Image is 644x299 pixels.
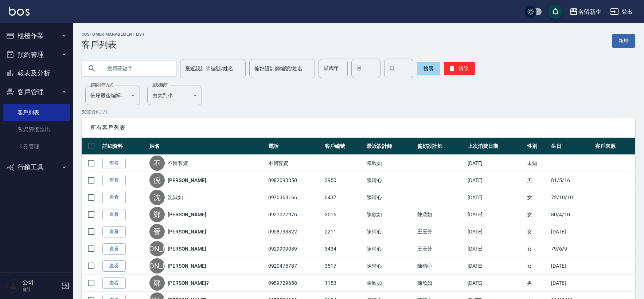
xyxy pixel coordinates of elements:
[82,109,635,115] p: 50 筆資料, 1 / 1
[168,245,206,252] a: [PERSON_NAME]
[525,257,549,275] td: 女
[102,278,126,289] a: 查看
[323,172,365,189] td: 3950
[525,189,549,206] td: 女
[152,82,168,88] label: 呈現順序
[365,240,415,257] td: 陳晴心
[525,138,549,155] th: 性別
[415,240,466,257] td: 王玉芳
[266,189,323,206] td: 0970369166
[3,26,70,45] button: 櫃檯作業
[266,223,323,240] td: 0958733322
[102,59,171,78] input: 搜尋關鍵字
[168,262,206,270] a: [PERSON_NAME]
[323,138,365,155] th: 客戶編號
[82,40,145,50] h3: 客戶列表
[466,155,525,172] td: [DATE]
[101,138,148,155] th: 詳細資料
[549,138,593,155] th: 生日
[102,158,126,169] a: 查看
[466,223,525,240] td: [DATE]
[525,172,549,189] td: 男
[266,172,323,189] td: 0982093350
[365,189,415,206] td: 陳晴心
[168,194,183,201] a: 沈淑如
[168,177,206,184] a: [PERSON_NAME]
[102,175,126,186] a: 查看
[149,258,165,274] div: [PERSON_NAME]
[549,240,593,257] td: 79/6/9
[365,172,415,189] td: 陳晴心
[466,257,525,275] td: [DATE]
[466,189,525,206] td: [DATE]
[548,4,563,19] button: save
[168,228,206,235] a: [PERSON_NAME]
[266,257,323,275] td: 0920475787
[102,260,126,272] a: 查看
[323,189,365,206] td: 0437
[6,279,20,293] img: Person
[168,279,209,287] a: [PERSON_NAME]?
[3,138,70,155] a: 卡券管理
[90,124,627,131] span: 所有客戶列表
[323,206,365,223] td: 3516
[365,155,415,172] td: 陳欣如
[593,138,635,155] th: 客戶來源
[466,275,525,292] td: [DATE]
[266,240,323,257] td: 0929909039
[3,45,70,64] button: 預約管理
[525,223,549,240] td: 女
[168,160,188,167] a: 不留客資
[607,5,635,19] button: 登出
[9,7,30,16] img: Logo
[3,158,70,177] button: 行銷工具
[323,223,365,240] td: 2211
[415,223,466,240] td: 王玉芳
[22,286,59,293] p: 會計
[102,192,126,203] a: 查看
[266,138,323,155] th: 電話
[566,4,604,19] button: 名留新生
[149,156,165,171] div: 不
[266,275,323,292] td: 0989729658
[102,209,126,220] a: 查看
[466,138,525,155] th: 上次消費日期
[612,34,635,48] a: 新增
[365,223,415,240] td: 陳晴心
[415,275,466,292] td: 陳欣如
[3,121,70,138] a: 客資篩選匯出
[22,279,59,286] h5: 公司
[525,155,549,172] td: 未知
[415,257,466,275] td: 陳晴心
[549,223,593,240] td: [DATE]
[525,275,549,292] td: 男
[578,7,601,16] div: 名留新生
[149,190,165,205] div: 沈
[549,189,593,206] td: 72/10/10
[365,275,415,292] td: 陳欣如
[147,86,202,105] div: 由大到小
[466,172,525,189] td: [DATE]
[85,86,140,105] div: 依序最後編輯時間
[525,206,549,223] td: 女
[365,206,415,223] td: 陳欣如
[149,275,165,291] div: 鄭
[3,104,70,121] a: 客戶列表
[365,257,415,275] td: 陳晴心
[90,82,113,88] label: 顧客排序方式
[266,155,323,172] td: 不留客資
[266,206,323,223] td: 0921077976
[549,172,593,189] td: 81/5/16
[148,138,266,155] th: 姓名
[549,206,593,223] td: 80/4/10
[149,241,165,256] div: [PERSON_NAME]
[149,173,165,188] div: 倪
[444,62,475,75] button: 清除
[549,275,593,292] td: [DATE]
[415,138,466,155] th: 偏好設計師
[417,62,440,75] button: 搜尋
[3,64,70,83] button: 報表及分析
[149,224,165,239] div: 晉
[149,207,165,222] div: 鄭
[168,211,206,218] a: [PERSON_NAME]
